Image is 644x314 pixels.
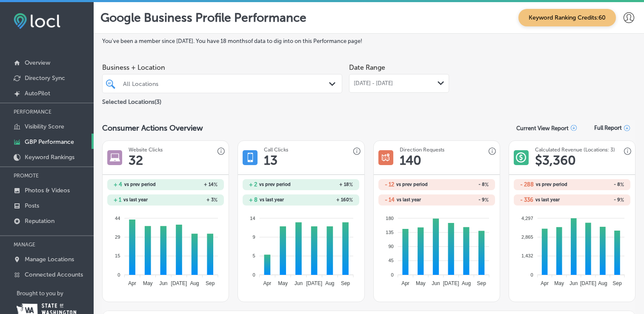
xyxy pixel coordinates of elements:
[391,272,393,277] tspan: 0
[570,280,578,286] tspan: Jun
[102,123,203,133] span: Consumer Actions Overview
[25,138,74,146] p: GBP Performance
[115,253,120,258] tspan: 15
[400,147,444,153] h3: Direction Requests
[354,80,393,87] span: [DATE] - [DATE]
[100,11,306,25] p: Google Business Profile Performance
[485,197,489,203] span: %
[249,197,258,203] h2: + 8
[306,280,323,286] tspan: [DATE]
[260,197,284,202] span: vs last year
[530,272,533,277] tspan: 0
[572,182,624,188] h2: - 8
[521,234,533,240] tspan: 2,865
[25,187,70,194] p: Photos & Videos
[301,197,353,203] h2: + 160
[349,63,385,71] label: Date Range
[123,80,330,87] div: All Locations
[385,197,395,203] h2: - 14
[124,182,156,187] span: vs prev period
[388,258,393,263] tspan: 45
[349,182,353,188] span: %
[396,182,428,187] span: vs prev period
[264,147,288,153] h3: Call Clicks
[166,197,218,203] h2: + 3
[535,197,560,202] span: vs last year
[123,197,148,202] span: vs last year
[437,182,489,188] h2: - 8
[613,280,622,286] tspan: Sep
[102,95,161,106] p: Selected Locations ( 3 )
[432,280,440,286] tspan: Jun
[400,153,421,168] h1: 140
[535,153,576,168] h1: $ 3,360
[518,9,616,26] span: Keyword Ranking Credits: 60
[620,197,624,203] span: %
[25,271,83,278] p: Connected Accounts
[190,280,199,286] tspan: Aug
[171,280,187,286] tspan: [DATE]
[388,244,393,249] tspan: 90
[129,153,143,168] h1: 32
[554,280,564,286] tspan: May
[401,280,409,286] tspan: Apr
[159,280,167,286] tspan: Jun
[594,125,622,131] span: Full Report
[129,147,163,153] h3: Website Clicks
[253,234,255,240] tspan: 9
[25,256,74,263] p: Manage Locations
[516,125,569,131] p: Current View Report
[259,182,291,187] span: vs prev period
[166,182,218,188] h2: + 14
[14,13,60,29] img: fda3e92497d09a02dc62c9cd864e3231.png
[25,74,65,82] p: Directory Sync
[143,280,153,286] tspan: May
[214,197,218,203] span: %
[25,90,50,97] p: AutoPilot
[485,182,489,188] span: %
[128,280,136,286] tspan: Apr
[572,197,624,203] h2: - 9
[115,234,120,240] tspan: 29
[386,230,393,235] tspan: 135
[115,215,120,220] tspan: 44
[385,181,394,188] h2: - 12
[461,280,470,286] tspan: Aug
[301,182,353,188] h2: + 18
[25,59,50,66] p: Overview
[25,217,54,225] p: Reputation
[25,154,74,161] p: Keyword Rankings
[25,202,39,209] p: Posts
[477,280,486,286] tspan: Sep
[416,280,426,286] tspan: May
[437,197,489,203] h2: - 9
[386,215,393,220] tspan: 180
[521,215,533,220] tspan: 4,297
[620,182,624,188] span: %
[397,197,421,202] span: vs last year
[536,182,567,187] span: vs prev period
[598,280,607,286] tspan: Aug
[117,272,120,277] tspan: 0
[443,280,459,286] tspan: [DATE]
[326,280,335,286] tspan: Aug
[535,147,615,153] h3: Calculated Revenue (Locations: 3)
[520,197,533,203] h2: - 336
[102,63,342,71] span: Business + Location
[253,253,255,258] tspan: 5
[264,153,278,168] h1: 13
[263,280,272,286] tspan: Apr
[17,290,94,297] p: Brought to you by
[114,181,122,188] h2: + 4
[250,215,255,220] tspan: 14
[341,280,350,286] tspan: Sep
[25,123,64,130] p: Visibility Score
[114,197,121,203] h2: + 1
[521,253,533,258] tspan: 1,432
[520,181,534,188] h2: - 288
[349,197,353,203] span: %
[214,182,218,188] span: %
[253,272,255,277] tspan: 0
[102,38,635,44] label: You've been a member since [DATE] . You have 18 months of data to dig into on this Performance page!
[278,280,288,286] tspan: May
